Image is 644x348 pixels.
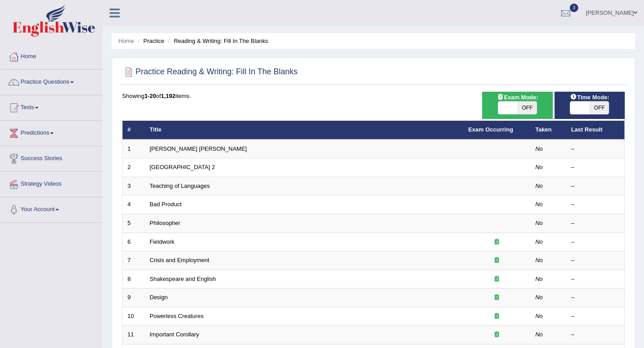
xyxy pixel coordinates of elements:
[123,140,145,158] td: 1
[566,121,625,140] th: Last Result
[468,256,525,265] div: Exam occurring question
[0,70,102,92] a: Practice Questions
[150,182,210,189] a: Teaching of Languages
[468,126,513,133] a: Exam Occurring
[571,163,619,172] div: –
[589,102,609,114] span: OFF
[150,257,210,263] a: Crisis and Employment
[123,121,145,140] th: #
[123,195,145,214] td: 4
[535,238,543,245] em: No
[150,238,175,245] a: Fieldwork
[123,158,145,177] td: 2
[468,293,525,302] div: Exam occurring question
[136,37,164,45] li: Practice
[535,220,543,226] em: No
[571,145,619,153] div: –
[0,95,102,118] a: Tests
[566,93,613,102] span: Time Mode:
[535,313,543,319] em: No
[468,312,525,321] div: Exam occurring question
[571,331,619,339] div: –
[571,275,619,284] div: –
[535,182,543,189] em: No
[123,270,145,289] td: 8
[571,312,619,321] div: –
[0,121,102,143] a: Predictions
[150,276,216,282] a: Shakespeare and English
[468,238,525,246] div: Exam occurring question
[0,197,102,220] a: Your Account
[468,275,525,284] div: Exam occurring question
[150,201,182,208] a: Bad Product
[123,177,145,195] td: 3
[166,37,268,45] li: Reading & Writing: Fill In The Blanks
[0,146,102,169] a: Success Stories
[150,294,168,301] a: Design
[123,233,145,251] td: 6
[150,313,204,319] a: Powerless Creatures
[150,220,181,226] a: Philosopher
[150,331,199,338] a: Important Corollary
[123,251,145,270] td: 7
[122,92,625,100] div: Showing of items.
[535,164,543,170] em: No
[119,38,134,44] a: Home
[493,93,542,102] span: Exam Mode:
[570,4,579,12] span: 3
[571,219,619,228] div: –
[0,44,102,67] a: Home
[535,294,543,301] em: No
[123,289,145,307] td: 9
[123,214,145,233] td: 5
[123,307,145,326] td: 10
[468,331,525,339] div: Exam occurring question
[122,65,298,79] h2: Practice Reading & Writing: Fill In The Blanks
[144,93,156,99] b: 1-20
[530,121,566,140] th: Taken
[161,93,176,99] b: 1,192
[0,172,102,194] a: Strategy Videos
[517,102,537,114] span: OFF
[535,145,543,152] em: No
[535,201,543,208] em: No
[571,293,619,302] div: –
[482,92,552,119] div: Show exams occurring in exams
[150,164,215,170] a: [GEOGRAPHIC_DATA] 2
[145,121,463,140] th: Title
[571,182,619,191] div: –
[571,200,619,209] div: –
[535,276,543,282] em: No
[123,326,145,344] td: 11
[150,145,247,152] a: [PERSON_NAME] [PERSON_NAME]
[535,257,543,263] em: No
[571,256,619,265] div: –
[571,238,619,246] div: –
[535,331,543,338] em: No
